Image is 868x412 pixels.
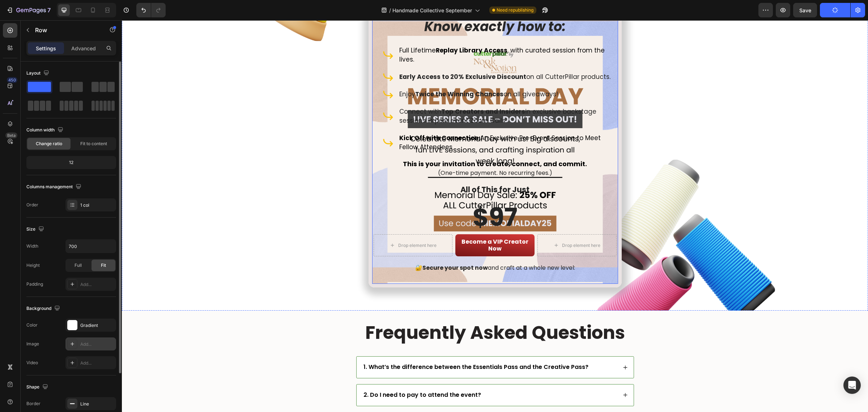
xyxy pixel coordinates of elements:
div: Open Intercom Messenger [843,377,861,394]
span: on all CutterPillar products. [277,52,489,61]
button: 7 [3,3,54,17]
p: Advanced [71,45,96,52]
span: Frequently Asked Questions [243,299,503,325]
p: 2. Do I need to pay to attend the event? [242,371,359,379]
span: / [389,7,391,14]
span: All of This for Just [339,164,408,175]
span: Full [75,262,82,269]
span: Enjoy on all giveaways! [277,70,436,78]
span: Change ratio [36,140,62,147]
div: Color [26,322,38,328]
p: Settings [36,45,56,52]
span: Save [799,7,811,13]
div: Shape [26,382,50,392]
div: Line [80,401,114,407]
div: Width [26,243,38,249]
span: Need republishing [497,7,533,13]
button: Save [793,3,817,17]
div: Video [26,360,38,366]
input: Auto [66,240,116,253]
div: Add... [80,360,114,366]
div: Gradient [80,322,114,329]
div: Image [26,341,39,347]
iframe: Design area [122,20,868,412]
div: Add... [80,341,114,348]
div: 12 [28,157,115,168]
div: Drop element here [276,222,315,228]
strong: Replay Library Access [314,26,386,34]
span: An Exclusive Pre-Event Session to Meet Fellow Attendees [277,113,479,131]
strong: Secure your spot now [301,243,366,252]
span: Connect with in exclusive backstage sessions in post event Zoom Calls. [277,87,475,105]
div: Layout [26,68,51,78]
div: Background [26,304,61,314]
strong: Become a VIP Creator Now [340,217,407,232]
div: Border [26,400,41,407]
span: Fit to content [80,140,107,147]
a: Become a VIP Creator Now [333,214,413,236]
span: Fit [101,262,106,269]
strong: Twice the Winning Chances [293,70,382,78]
div: Add... [80,281,114,288]
div: Column width [26,125,65,135]
div: Size [26,224,46,234]
p: 1. What’s the difference between the Essentials Pass and the Creative Pass? [242,343,467,351]
div: 450 [7,77,17,83]
span: Handmade Collective September [392,7,472,14]
div: Columns management [26,182,83,192]
strong: $97 [351,180,396,214]
strong: Kick Off with Connection: [277,113,358,122]
strong: Top Creators and Insiders [319,87,403,96]
div: Undo/Redo [136,3,166,17]
p: Row [35,26,97,34]
div: Beta [5,133,17,138]
div: Order [26,202,38,208]
div: 1 col [80,202,114,209]
div: Drop element here [440,222,478,228]
span: This is your invitation to create, connect, and commit. [281,139,465,148]
div: Padding [26,281,43,287]
h2: 🔐 and craft at a whole new level: [252,242,495,254]
span: (One-time payment. No recurring fees.) [316,148,430,157]
strong: Early Access to 20% Exclusive Discount [277,52,404,61]
div: Height [26,262,40,269]
p: 7 [47,6,51,14]
span: Full Lifetime , with curated session from the lives. [277,26,483,44]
